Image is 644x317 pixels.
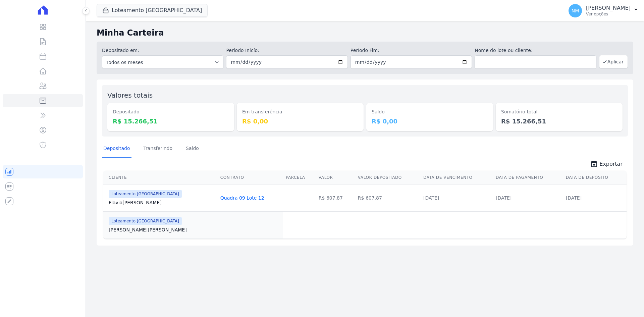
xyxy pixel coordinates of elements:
[372,117,488,126] dd: R$ 0,00
[572,8,579,13] span: NM
[220,195,264,201] a: Quadra 09 Lote 12
[351,47,472,54] label: Período Fim:
[475,47,596,54] label: Nome do lote ou cliente:
[142,140,174,158] a: Transferindo
[113,117,229,126] dd: R$ 15.266,51
[421,171,493,184] th: Data de Vencimento
[423,195,439,201] a: [DATE]
[496,195,512,201] a: [DATE]
[109,226,215,233] a: [PERSON_NAME][PERSON_NAME]
[586,5,631,11] p: [PERSON_NAME]
[493,171,563,184] th: Data de Pagamento
[97,4,208,17] button: Loteamento [GEOGRAPHIC_DATA]
[113,108,229,115] dt: Depositado
[355,171,421,184] th: Valor Depositado
[590,160,598,168] i: unarchive
[599,160,623,168] span: Exportar
[109,217,182,225] span: Loteamento [GEOGRAPHIC_DATA]
[501,108,617,115] dt: Somatório total
[283,171,316,184] th: Parcela
[599,55,628,68] button: Aplicar
[372,108,488,115] dt: Saldo
[102,48,139,53] label: Depositado em:
[563,171,627,184] th: Data de Depósito
[103,171,218,184] th: Cliente
[566,195,582,201] a: [DATE]
[242,108,358,115] dt: Em transferência
[242,117,358,126] dd: R$ 0,00
[316,171,355,184] th: Valor
[184,140,200,158] a: Saldo
[102,140,131,158] a: Depositado
[218,171,283,184] th: Contrato
[109,190,182,198] span: Loteamento [GEOGRAPHIC_DATA]
[316,184,355,211] td: R$ 607,87
[355,184,421,211] td: R$ 607,87
[586,11,631,17] p: Ver opções
[563,1,644,20] button: NM [PERSON_NAME] Ver opções
[501,117,617,126] dd: R$ 15.266,51
[97,27,633,39] h2: Minha Carteira
[107,91,153,99] label: Valores totais
[109,199,215,206] a: Flavia[PERSON_NAME]
[226,47,347,54] label: Período Inicío:
[585,160,628,169] a: unarchive Exportar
